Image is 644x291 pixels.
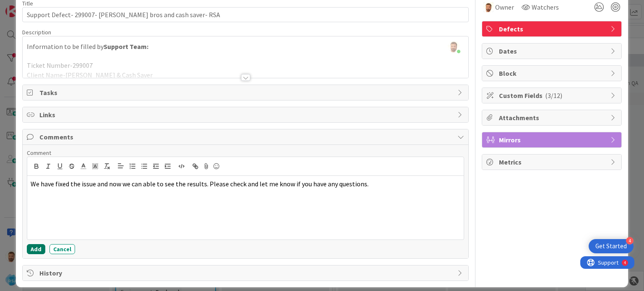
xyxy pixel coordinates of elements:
span: Metrics [499,157,606,167]
span: Watchers [532,2,559,12]
span: Comment [27,149,51,157]
span: Owner [495,2,514,12]
button: Add [27,244,45,254]
input: type card name here... [22,7,468,22]
img: AS [483,2,493,12]
span: Block [499,68,606,78]
span: History [39,268,453,278]
span: Attachments [499,113,606,123]
span: Support [18,1,38,11]
span: Description [22,28,51,36]
span: ( 3/12 ) [545,91,562,100]
img: XQnMoIyljuWWkMzYLB6n4fjicomZFlZU.png [448,41,460,52]
span: Mirrors [499,135,606,145]
p: Information to be filled by [27,42,464,52]
span: Tasks [39,88,453,98]
span: Comments [39,132,453,142]
div: 4 [44,3,46,10]
div: Get Started [595,242,627,250]
span: We have fixed the issue and now we can able to see the results. Please check and let me know if y... [31,180,369,188]
button: Cancel [49,244,75,254]
strong: Support Team: [104,42,148,51]
span: Links [39,110,453,120]
span: Dates [499,46,606,56]
div: Open Get Started checklist, remaining modules: 4 [589,239,634,253]
div: 4 [626,237,634,245]
span: Custom Fields [499,90,606,100]
span: Defects [499,24,606,34]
